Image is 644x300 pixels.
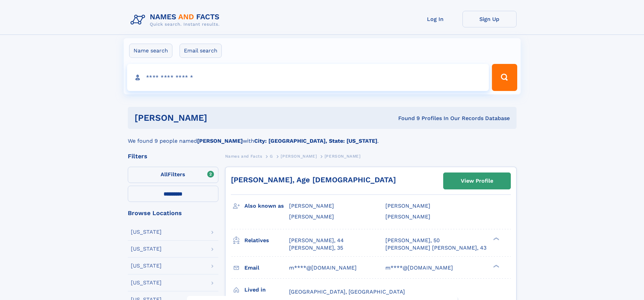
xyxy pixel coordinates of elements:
[270,152,273,160] a: G
[281,152,317,160] a: [PERSON_NAME]
[385,213,430,220] span: [PERSON_NAME]
[180,44,222,58] label: Email search
[325,154,361,159] span: [PERSON_NAME]
[270,154,273,159] span: G
[128,167,218,183] label: Filters
[289,237,344,244] a: [PERSON_NAME], 44
[161,171,168,178] span: All
[244,284,289,296] h3: Lived in
[128,11,225,29] img: Logo Names and Facts
[385,244,486,252] a: [PERSON_NAME] [PERSON_NAME], 43
[492,236,500,241] div: ❯
[492,264,500,268] div: ❯
[289,203,334,209] span: [PERSON_NAME]
[244,262,289,274] h3: Email
[127,64,489,91] input: search input
[197,138,243,144] b: [PERSON_NAME]
[492,64,517,91] button: Search Button
[231,176,396,184] a: [PERSON_NAME], Age [DEMOGRAPHIC_DATA]
[408,11,462,27] a: Log In
[462,11,517,27] a: Sign Up
[244,235,289,246] h3: Relatives
[385,203,430,209] span: [PERSON_NAME]
[254,138,377,144] b: City: [GEOGRAPHIC_DATA], State: [US_STATE]
[128,153,218,159] div: Filters
[303,115,510,122] div: Found 9 Profiles In Our Records Database
[385,237,440,244] a: [PERSON_NAME], 50
[128,129,517,145] div: We found 9 people named with .
[128,210,218,216] div: Browse Locations
[131,280,162,285] div: [US_STATE]
[244,200,289,212] h3: Also known as
[444,173,510,189] a: View Profile
[289,213,334,220] span: [PERSON_NAME]
[129,44,172,58] label: Name search
[225,152,262,160] a: Names and Facts
[281,154,317,159] span: [PERSON_NAME]
[131,246,162,252] div: [US_STATE]
[461,173,493,189] div: View Profile
[131,263,162,269] div: [US_STATE]
[289,244,343,252] a: [PERSON_NAME], 35
[289,289,405,295] span: [GEOGRAPHIC_DATA], [GEOGRAPHIC_DATA]
[131,229,162,235] div: [US_STATE]
[135,114,303,122] h1: [PERSON_NAME]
